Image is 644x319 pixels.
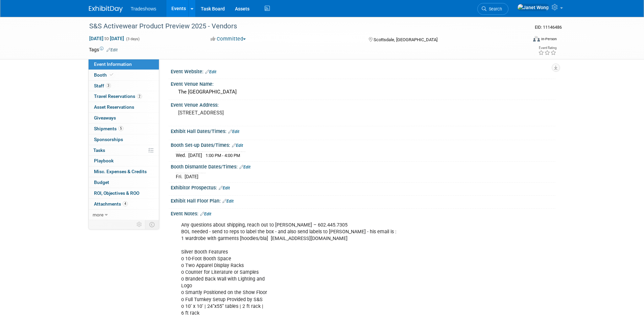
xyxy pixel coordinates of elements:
[89,124,159,134] a: Shipments5
[89,46,118,53] td: Tags
[89,91,159,102] a: Travel Reservations2
[239,165,251,169] a: Edit
[89,156,159,166] a: Playbook
[219,186,230,190] a: Edit
[208,35,248,43] button: Committed
[517,4,549,11] img: Janet Wong
[171,140,555,149] div: Booth Set-up Dates/Times:
[176,87,550,97] div: The [GEOGRAPHIC_DATA]
[541,36,557,42] div: In-Person
[94,61,132,67] span: Event Information
[171,67,555,75] div: Event Website:
[94,115,116,121] span: Giveaways
[228,129,239,134] a: Edit
[178,110,324,116] pre: [STREET_ADDRESS]
[533,36,540,42] img: Format-Inperson.png
[94,104,134,110] span: Asset Reservations
[89,59,159,70] a: Event Information
[171,79,555,87] div: Event Venue Name:
[94,158,114,163] span: Playbook
[131,6,157,11] span: Tradeshows
[94,180,109,185] span: Budget
[89,102,159,112] a: Asset Reservations
[94,137,123,142] span: Sponsorships
[486,6,502,11] span: Search
[103,36,110,41] span: to
[106,48,118,52] a: Edit
[487,35,557,45] div: Event Format
[89,6,123,12] img: ExhibitDay
[89,113,159,123] a: Giveaways
[171,183,555,191] div: Exhibitor Prospectus:
[89,134,159,145] a: Sponsorships
[89,81,159,91] a: Staff3
[222,199,234,204] a: Edit
[93,148,105,153] span: Tasks
[206,153,240,158] span: 1:00 PM - 4:00 PM
[89,145,159,156] a: Tasks
[200,212,211,216] a: Edit
[137,94,142,99] span: 2
[94,201,128,207] span: Attachments
[134,220,145,229] td: Personalize Event Tab Strip
[94,190,139,196] span: ROI, Objectives & ROO
[106,83,111,88] span: 3
[535,25,562,30] span: Event ID: 11146486
[89,35,124,42] span: [DATE] [DATE]
[188,152,202,159] td: [DATE]
[123,201,128,206] span: 4
[171,100,555,108] div: Event Venue Address:
[89,199,159,209] a: Attachments4
[93,212,103,217] span: more
[145,220,159,229] td: Toggle Event Tabs
[374,37,437,42] span: Scottsdale, [GEOGRAPHIC_DATA]
[89,210,159,220] a: more
[118,126,123,131] span: 5
[205,70,216,74] a: Edit
[94,126,123,131] span: Shipments
[171,162,555,170] div: Booth Dismantle Dates/Times:
[89,166,159,177] a: Misc. Expenses & Credits
[176,152,188,159] td: Wed.
[232,143,243,148] a: Edit
[89,70,159,80] a: Booth
[94,169,147,174] span: Misc. Expenses & Credits
[185,173,198,180] td: [DATE]
[94,83,111,88] span: Staff
[89,188,159,198] a: ROI, Objectives & ROO
[176,173,185,180] td: Fri.
[125,37,140,41] span: (3 days)
[87,20,517,32] div: S&S Activewear Product Preview 2025 - Vendors
[94,72,115,78] span: Booth
[538,46,556,50] div: Event Rating
[477,3,508,15] a: Search
[171,196,555,205] div: Exhibit Hall Floor Plan:
[171,209,555,217] div: Event Notes:
[94,94,142,99] span: Travel Reservations
[171,126,555,135] div: Exhibit Hall Dates/Times:
[89,177,159,188] a: Budget
[110,73,113,77] i: Booth reservation complete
